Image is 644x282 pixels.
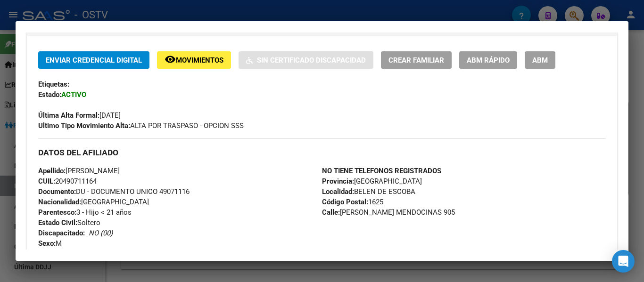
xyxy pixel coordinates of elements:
[239,51,373,69] button: Sin Certificado Discapacidad
[38,177,97,185] span: 20490711164
[157,51,231,69] button: Movimientos
[38,218,77,227] strong: Estado Civil:
[38,121,244,130] span: ALTA POR TRASPASO - OPCION SSS
[459,51,517,69] button: ABM Rápido
[38,239,62,248] span: M
[89,229,113,237] i: NO (00)
[38,111,121,120] span: [DATE]
[322,177,354,185] strong: Provincia:
[525,51,555,69] button: ABM
[322,208,455,217] span: [PERSON_NAME] MENDOCINAS 905
[38,80,69,89] strong: Etiquetas:
[38,121,130,130] strong: Ultimo Tipo Movimiento Alta:
[61,90,86,99] strong: ACTIVO
[381,51,452,69] button: Crear Familiar
[38,187,76,196] strong: Documento:
[322,187,354,196] strong: Localidad:
[38,167,120,175] span: [PERSON_NAME]
[38,51,149,69] button: Enviar Credencial Digital
[46,56,142,64] span: Enviar Credencial Digital
[38,90,61,99] strong: Estado:
[532,56,548,64] span: ABM
[165,54,176,65] mat-icon: remove_red_eye
[322,167,441,175] strong: NO TIENE TELEFONOS REGISTRADOS
[38,177,55,185] strong: CUIL:
[38,111,99,120] strong: Última Alta Formal:
[38,239,56,248] strong: Sexo:
[38,198,149,206] span: [GEOGRAPHIC_DATA]
[176,56,223,64] span: Movimientos
[38,187,190,196] span: DU - DOCUMENTO UNICO 49071116
[257,56,366,64] span: Sin Certificado Discapacidad
[38,147,606,158] h3: DATOS DEL AFILIADO
[38,198,81,206] strong: Nacionalidad:
[38,229,85,237] strong: Discapacitado:
[322,208,340,217] strong: Calle:
[322,198,383,206] span: 1625
[38,208,132,217] span: 3 - Hijo < 21 años
[388,56,444,64] span: Crear Familiar
[322,198,368,206] strong: Código Postal:
[38,218,100,227] span: Soltero
[322,187,415,196] span: BELEN DE ESCOBA
[38,208,76,217] strong: Parentesco:
[38,167,66,175] strong: Apellido:
[467,56,510,64] span: ABM Rápido
[322,177,422,185] span: [GEOGRAPHIC_DATA]
[612,250,635,273] div: Open Intercom Messenger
